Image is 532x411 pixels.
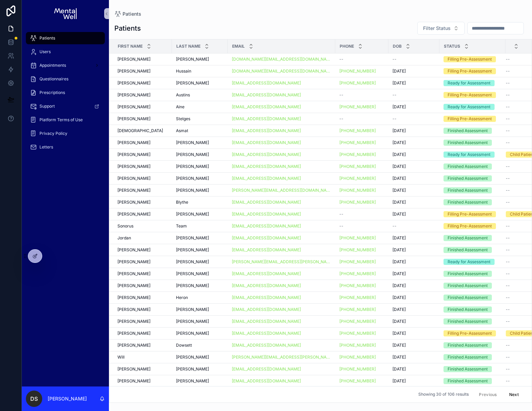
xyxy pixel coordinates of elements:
div: Ready for Assessment [448,80,490,86]
span: [PERSON_NAME] [117,92,150,98]
a: [PHONE_NUMBER] [339,235,376,241]
a: [EMAIL_ADDRESS][DOMAIN_NAME] [232,176,301,181]
span: [PERSON_NAME] [117,164,150,169]
div: Finished Assessment [448,199,488,205]
span: [PERSON_NAME] [176,164,209,169]
a: [EMAIL_ADDRESS][DOMAIN_NAME] [232,80,331,86]
span: [PERSON_NAME] [176,140,209,145]
a: Filling Pre-Assessment [444,223,501,229]
span: [DATE] [392,235,406,241]
span: -- [506,235,510,241]
a: [PHONE_NUMBER] [339,188,384,193]
span: [PERSON_NAME] [117,247,150,253]
a: [PERSON_NAME] [176,235,224,241]
span: Asmat [176,128,188,133]
a: [PHONE_NUMBER] [339,283,384,288]
a: Filling Pre-Assessment [444,92,501,98]
span: [DATE] [392,104,406,110]
span: [PERSON_NAME] [176,259,209,265]
span: -- [506,128,510,133]
div: Finished Assessment [448,271,488,277]
span: -- [339,223,343,229]
span: [PERSON_NAME] [117,104,150,110]
a: [DATE] [392,68,435,74]
a: [PERSON_NAME] [176,176,224,181]
a: [PHONE_NUMBER] [339,247,376,253]
div: scrollable content [22,27,109,162]
span: -- [392,92,397,98]
span: [DATE] [392,68,406,74]
a: Filling Pre-Assessment [444,68,501,74]
a: Austins [176,92,224,98]
a: [EMAIL_ADDRESS][DOMAIN_NAME] [232,140,331,145]
a: [PHONE_NUMBER] [339,80,376,86]
span: [DATE] [392,152,406,157]
a: [PERSON_NAME] [117,116,168,122]
span: -- [506,57,510,62]
span: [DATE] [392,176,406,181]
a: [PHONE_NUMBER] [339,128,384,133]
span: [PERSON_NAME] [117,68,150,74]
a: [PERSON_NAME] [176,271,224,276]
span: Platform Terms of Use [39,117,83,123]
a: [PHONE_NUMBER] [339,68,384,74]
span: -- [506,223,510,229]
span: [PERSON_NAME] [117,271,150,276]
a: Filling Pre-Assessment [444,211,501,217]
a: [PERSON_NAME][EMAIL_ADDRESS][PERSON_NAME][DOMAIN_NAME] [232,259,331,265]
img: App logo [54,8,76,19]
span: Blythe [176,200,188,205]
a: Finished Assessment [444,175,501,181]
a: [PERSON_NAME] [117,271,168,276]
span: -- [506,140,510,145]
a: [PHONE_NUMBER] [339,283,376,288]
a: [DOMAIN_NAME][EMAIL_ADDRESS][DOMAIN_NAME] [232,68,331,74]
a: [EMAIL_ADDRESS][DOMAIN_NAME] [232,211,331,217]
span: [PERSON_NAME] [117,200,150,205]
a: [DATE] [392,80,435,86]
div: Finished Assessment [448,283,488,289]
a: [PERSON_NAME] [117,188,168,193]
span: Support [39,104,55,109]
a: [PHONE_NUMBER] [339,259,384,265]
a: [PERSON_NAME] [176,247,224,253]
div: Filling Pre-Assessment [448,223,492,229]
span: [DATE] [392,211,406,217]
a: -- [339,211,384,217]
a: [DEMOGRAPHIC_DATA] [117,128,168,133]
div: Filling Pre-Assessment [448,116,492,122]
div: Finished Assessment [448,235,488,241]
span: Jordan [117,235,131,241]
span: -- [506,104,510,110]
span: Team [176,223,187,229]
span: [PERSON_NAME] [117,283,150,288]
a: Ready for Assessment [444,104,501,110]
span: [DATE] [392,128,406,133]
a: Patients [114,11,141,17]
a: [DATE] [392,164,435,169]
a: [PERSON_NAME] [117,80,168,86]
a: Ready for Assessment [444,152,501,158]
span: -- [506,188,510,193]
a: [DATE] [392,188,435,193]
span: -- [392,57,397,62]
span: [PERSON_NAME] [176,176,209,181]
span: -- [506,92,510,98]
div: Finished Assessment [448,175,488,181]
a: [PHONE_NUMBER] [339,140,376,145]
a: -- [392,57,435,62]
div: Finished Assessment [448,128,488,134]
a: [PHONE_NUMBER] [339,80,384,86]
div: Filling Pre-Assessment [448,68,492,74]
a: Finished Assessment [444,283,501,289]
span: -- [506,271,510,276]
a: [EMAIL_ADDRESS][DOMAIN_NAME] [232,80,301,86]
a: [PHONE_NUMBER] [339,164,376,169]
a: [PHONE_NUMBER] [339,164,384,169]
span: Austins [176,92,190,98]
a: [PERSON_NAME] [176,259,224,265]
a: [EMAIL_ADDRESS][DOMAIN_NAME] [232,176,331,181]
span: Patients [123,11,141,17]
a: Aine [176,104,224,110]
span: -- [506,259,510,265]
